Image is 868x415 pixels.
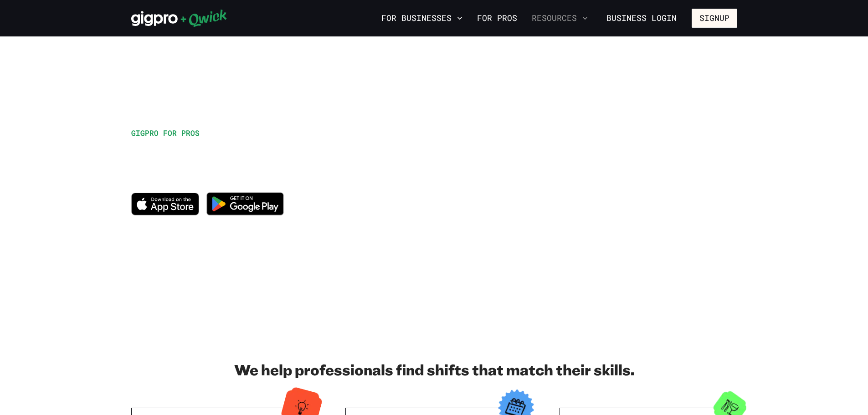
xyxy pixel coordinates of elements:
h2: We help professionals find shifts that match their skills. [131,360,737,379]
a: Business Login [599,9,684,28]
button: Signup [692,9,737,28]
span: GIGPRO FOR PROS [131,128,200,138]
img: Get it on Google Play [201,187,289,221]
h1: Work when you want, explore new opportunities, and get paid for it! [131,142,495,183]
a: Download on the App Store [131,208,200,217]
button: For Businesses [378,10,466,26]
a: For Pros [473,10,521,26]
button: Resources [528,10,591,26]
